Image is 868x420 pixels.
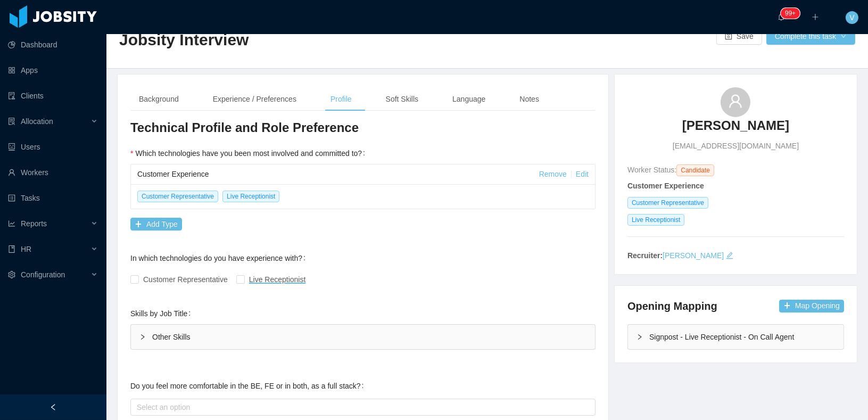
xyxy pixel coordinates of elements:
a: icon: profileTasks [8,187,98,209]
div: Soft Skills [377,87,427,111]
input: Do you feel more comfortable in the BE, FE or in both, as a full stack? [134,401,139,414]
i: icon: book [8,245,15,253]
a: Edit [576,170,589,178]
div: Customer Experience [137,164,539,184]
div: Select an option [137,402,584,413]
span: HR [21,245,31,253]
span: [EMAIL_ADDRESS][DOMAIN_NAME] [673,141,799,152]
label: Skills by Job Title [130,309,195,318]
a: icon: auditClients [8,85,98,106]
div: Other Skills [131,325,595,349]
div: Notes [511,87,548,111]
a: [PERSON_NAME] [682,117,789,141]
button: Complete this taskicon: down [766,28,855,45]
div: Language [444,87,494,111]
span: Live Receptionist [222,191,279,202]
i: icon: line-chart [8,220,15,227]
i: icon: user [728,94,743,109]
i: icon: right [139,334,146,340]
div: icon: rightSignpost - Live Receptionist - On Call Agent [628,325,844,349]
i: icon: plus [812,13,819,21]
i: icon: bell [778,13,785,21]
i: icon: edit [726,252,733,259]
strong: Customer Experience [627,182,704,190]
div: Background [130,87,187,111]
a: Remove [539,170,567,178]
label: In which technologies do you have experience with? [130,254,310,262]
span: Candidate [676,164,714,176]
span: Live Receptionist [627,214,684,226]
h4: Opening Mapping [627,299,717,314]
i: icon: right [636,334,643,340]
a: icon: robotUsers [8,136,98,158]
a: icon: pie-chartDashboard [8,34,98,55]
h3: Technical Profile and Role Preference [130,119,596,136]
button: icon: saveSave [716,28,762,45]
div: Profile [322,87,360,111]
span: Customer Representative [627,197,708,209]
a: icon: appstoreApps [8,60,98,81]
a: [PERSON_NAME] [663,251,724,260]
span: V [849,11,854,24]
div: Experience / Preferences [204,87,305,111]
h2: Jobsity Interview [119,29,487,51]
button: icon: plusAdd Type [130,218,182,230]
span: Worker Status: [627,166,676,174]
strong: Recruiter: [627,251,663,260]
span: Allocation [21,117,53,126]
i: icon: solution [8,118,15,125]
label: Which technologies have you been most involved and committed to? [130,149,369,158]
i: icon: setting [8,271,15,278]
sup: 254 [781,8,800,19]
label: Do you feel more comfortable in the BE, FE or in both, as a full stack? [130,382,368,390]
button: icon: plusMap Opening [779,300,844,312]
span: Configuration [21,270,65,279]
span: Customer Representative [137,191,218,202]
span: Live Receptionist [249,275,306,284]
h3: [PERSON_NAME] [682,117,789,134]
span: Reports [21,219,47,228]
span: Customer Representative [139,275,232,284]
a: icon: userWorkers [8,162,98,183]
